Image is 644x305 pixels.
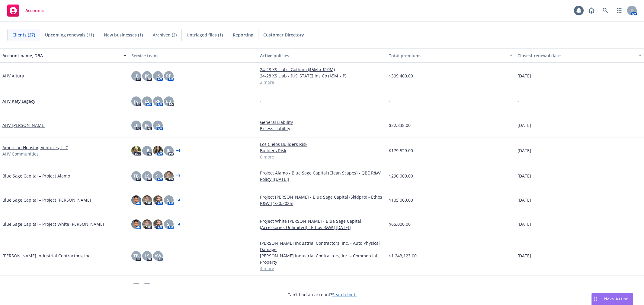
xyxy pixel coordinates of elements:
span: SJ [167,197,171,203]
span: AHV Communities [2,151,39,157]
span: JK [145,122,149,128]
a: [PERSON_NAME] Industrial Contractors, Inc. [2,253,91,259]
span: RP [166,73,171,79]
span: TB [133,173,139,179]
div: Drag to move [592,293,599,305]
span: - [389,98,390,104]
span: LS [145,173,149,179]
a: 24-28 XS LIab - [US_STATE] Ins Co ($5M x P) [260,73,384,79]
span: [DATE] [517,147,531,154]
span: [DATE] [517,197,531,203]
a: Search for it [332,292,357,297]
span: TB [133,253,139,259]
a: AHV [PERSON_NAME] [2,122,46,128]
button: Closest renewal date [515,48,644,63]
span: [DATE] [517,221,531,227]
span: New businesses (1) [104,32,143,38]
span: $399,460.00 [389,73,413,79]
a: + 4 [176,149,180,152]
a: Excess Liability [260,125,384,132]
span: Upcoming renewals (11) [45,32,94,38]
a: AHV Altura [2,73,24,79]
span: [DATE] [517,122,531,128]
a: Project White [PERSON_NAME] - Blue Sage Capital (Accessories Unlimited) - Ethos R&W [[DATE]] [260,218,384,231]
button: Active policies [258,48,386,63]
span: - [517,98,519,104]
img: photo [131,195,141,205]
span: [DATE] [517,173,531,179]
span: LS [155,73,160,79]
a: 4 more [260,265,384,272]
a: [PERSON_NAME] Industrial Contractors, Inc. - Auto Physical Damage [260,240,384,253]
img: photo [142,219,152,229]
a: Project Alamo - Blue Sage Capital (Clean Scapes) - QBE R&W Policy [[DATE]] [260,170,384,182]
span: JK [134,98,138,104]
span: [DATE] [517,73,531,79]
span: $1,243,123.00 [389,253,417,259]
span: Untriaged files (1) [187,32,223,38]
span: Clients (27) [12,32,35,38]
img: photo [164,171,174,181]
span: RP [155,98,161,104]
a: + 4 [176,222,180,226]
a: 6 more [260,154,384,160]
span: LS [145,98,149,104]
div: Total premiums [389,52,506,59]
span: $22,838.00 [389,122,411,128]
a: Search [599,5,611,17]
a: 2 more [260,79,384,85]
button: Total premiums [386,48,515,63]
a: General Liability [260,119,384,125]
img: photo [131,219,141,229]
span: Accounts [25,8,44,13]
a: Builders Risk [260,147,384,154]
button: Nova Assist [591,293,633,305]
span: LB [133,122,139,128]
img: photo [153,146,163,156]
a: + 4 [176,198,180,202]
span: Archived (2) [153,32,177,38]
span: - [260,98,261,104]
span: SJ [156,173,160,179]
a: American Housing Ventures, LLC [2,144,68,151]
span: $290,000.00 [389,173,413,179]
div: Service team [131,52,255,59]
button: Service team [129,48,258,63]
span: LB [166,98,171,104]
span: LB [133,73,139,79]
a: 24-28 XS Liab - Gotham ($5M x $10M) [260,66,384,73]
span: Customer Directory [263,32,304,38]
span: LB [144,147,149,154]
img: photo [153,219,163,229]
span: [DATE] [517,253,531,259]
a: Los Cielos Builders Risk [260,141,384,147]
a: Blue Sage Capital – Project [PERSON_NAME] [2,197,91,203]
a: + 3 [176,174,180,178]
span: $179,529.00 [389,147,413,154]
span: Nova Assist [604,296,628,301]
span: JK [145,73,149,79]
div: Active policies [260,52,384,59]
img: photo [131,146,141,156]
span: Can't find an account? [287,291,357,298]
a: Blue Sage Capital – Project White [PERSON_NAME] [2,221,104,227]
a: AHV Katy Legacy [2,98,35,104]
span: AW [155,253,161,259]
div: Closest renewal date [517,52,635,59]
div: Account name, DBA [2,52,120,59]
span: JK [167,147,171,154]
a: Switch app [613,5,625,17]
img: photo [153,195,163,205]
span: LS [155,122,160,128]
span: SJ [167,221,171,227]
span: $105,000.00 [389,197,413,203]
img: photo [142,195,152,205]
a: Blue Sage Capital – Project Alamo [2,173,70,179]
span: Reporting [233,32,253,38]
